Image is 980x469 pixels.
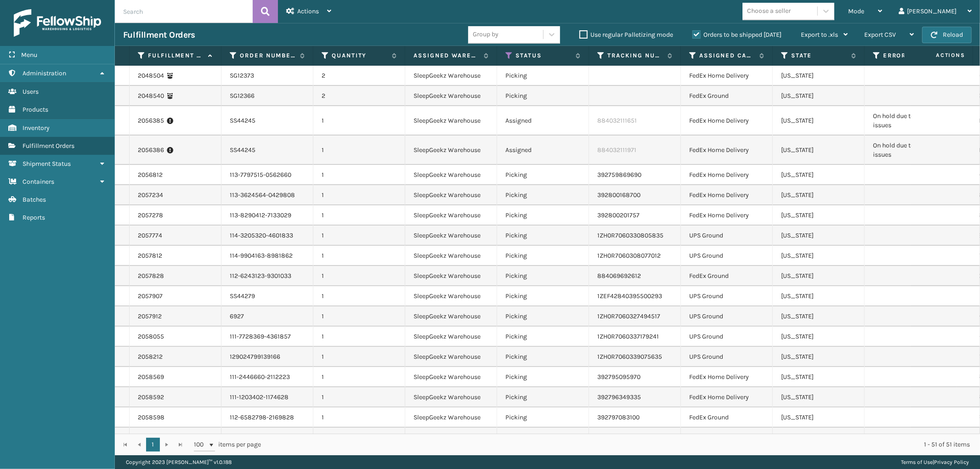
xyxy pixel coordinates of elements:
[405,407,497,428] td: SleepGeekz Warehouse
[773,185,865,205] td: [US_STATE]
[497,106,589,136] td: Assigned
[865,136,957,165] td: On hold due to warehouse issues
[405,106,497,136] td: SleepGeekz Warehouse
[221,327,313,347] td: 111-7728369-4361857
[240,51,295,60] label: Order Number
[681,428,773,448] td: UPS Ground
[221,136,313,165] td: SS44245
[681,66,773,86] td: FedEx Home Delivery
[681,246,773,266] td: UPS Ground
[597,211,640,219] a: 392800201757
[23,160,71,168] span: Shipment Status
[221,205,313,226] td: 113-8290412-7133029
[138,373,164,382] a: 2058569
[405,165,497,185] td: SleepGeekz Warehouse
[405,347,497,367] td: SleepGeekz Warehouse
[497,136,589,165] td: Assigned
[681,407,773,428] td: FedEx Ground
[221,86,313,106] td: SG12366
[313,306,405,327] td: 1
[773,86,865,106] td: [US_STATE]
[681,367,773,387] td: FedEx Home Delivery
[138,191,163,200] a: 2057234
[597,272,641,280] a: 884069692612
[773,66,865,86] td: [US_STATE]
[405,226,497,246] td: SleepGeekz Warehouse
[138,332,164,341] a: 2058055
[313,327,405,347] td: 1
[681,136,773,165] td: FedEx Home Delivery
[681,266,773,286] td: FedEx Ground
[221,387,313,407] td: 111-1203402-1174628
[23,106,48,113] span: Products
[597,373,640,381] a: 392795095970
[405,387,497,407] td: SleepGeekz Warehouse
[23,124,50,132] span: Inventory
[773,165,865,185] td: [US_STATE]
[497,266,589,286] td: Picking
[597,393,641,401] a: 392796349335
[297,7,319,15] span: Actions
[497,165,589,185] td: Picking
[597,146,636,154] a: 884032111971
[473,30,498,40] div: Group by
[221,66,313,86] td: SG12373
[597,353,662,361] a: 1ZH0R7060339075635
[138,271,164,281] a: 2057828
[23,88,39,96] span: Users
[405,327,497,347] td: SleepGeekz Warehouse
[597,191,640,199] a: 392800168700
[221,347,313,367] td: 129024799139166
[23,196,46,203] span: Batches
[922,27,972,43] button: Reload
[313,286,405,306] td: 1
[773,205,865,226] td: [US_STATE]
[864,31,896,39] span: Export CSV
[497,226,589,246] td: Picking
[313,185,405,205] td: 1
[692,31,782,39] label: Orders to be shipped [DATE]
[597,312,660,320] a: 1ZH0R7060327494517
[497,347,589,367] td: Picking
[313,205,405,226] td: 1
[221,185,313,205] td: 113-3624564-0429808
[405,286,497,306] td: SleepGeekz Warehouse
[123,29,195,40] h3: Fulfillment Orders
[313,347,405,367] td: 1
[681,286,773,306] td: UPS Ground
[138,433,164,442] a: 2058628
[801,31,838,39] span: Export to .xls
[497,428,589,448] td: Picking
[313,246,405,266] td: 1
[405,66,497,86] td: SleepGeekz Warehouse
[597,117,637,124] a: 884032111651
[313,428,405,448] td: 1
[497,86,589,106] td: Picking
[405,266,497,286] td: SleepGeekz Warehouse
[773,136,865,165] td: [US_STATE]
[138,170,163,180] a: 2056812
[773,226,865,246] td: [US_STATE]
[221,165,313,185] td: 113-7797515-0562660
[405,86,497,106] td: SleepGeekz Warehouse
[313,266,405,286] td: 1
[313,387,405,407] td: 1
[405,428,497,448] td: SleepGeekz Warehouse
[405,367,497,387] td: SleepGeekz Warehouse
[313,407,405,428] td: 1
[515,51,571,60] label: Status
[607,51,663,60] label: Tracking Number
[405,246,497,266] td: SleepGeekz Warehouse
[773,387,865,407] td: [US_STATE]
[597,232,663,239] a: 1ZH0R7060330805835
[901,455,969,469] div: |
[907,48,971,63] span: Actions
[791,51,847,60] label: State
[126,455,232,469] p: Copyright 2023 [PERSON_NAME]™ v 1.0.188
[221,266,313,286] td: 112-6243123-9301033
[597,292,662,300] a: 1ZEF42840395500293
[194,438,261,452] span: items per page
[848,7,864,15] span: Mode
[138,91,164,101] a: 2048540
[773,246,865,266] td: [US_STATE]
